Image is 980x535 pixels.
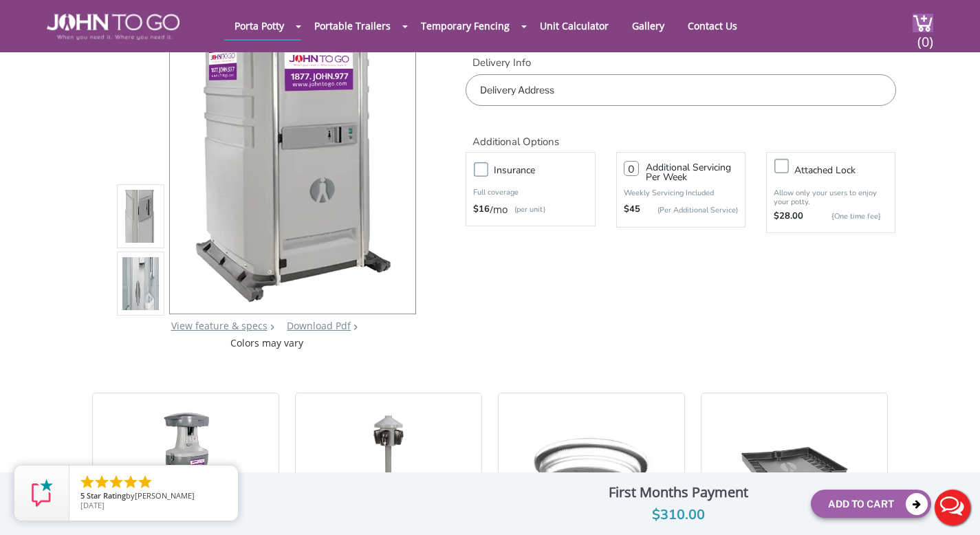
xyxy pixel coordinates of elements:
[28,479,56,507] img: Review Rating
[122,125,160,449] img: Product
[739,411,849,521] img: 25
[117,336,417,350] div: Colors may vary
[122,58,160,382] img: Product
[108,474,124,490] li: 
[473,203,490,217] strong: $16
[304,12,401,39] a: Portable Trailers
[287,319,351,332] a: Download Pdf
[794,162,902,179] h3: Attached lock
[530,12,619,39] a: Unit Calculator
[224,12,294,39] a: Porta Potty
[135,490,195,501] span: [PERSON_NAME]
[87,490,126,501] span: Star Rating
[640,205,738,215] p: (Per Additional Service)
[473,186,587,199] p: Full coverage
[358,411,420,521] img: 25
[466,56,895,70] label: Delivery Info
[917,21,933,51] span: (0)
[80,500,105,510] span: [DATE]
[353,324,358,330] img: chevron.png
[913,14,933,32] img: cart a
[556,504,801,526] div: $310.00
[622,12,675,39] a: Gallery
[774,188,888,206] p: Allow only your users to enjoy your potty.
[47,14,179,40] img: JOHN to go
[624,161,639,176] input: 0
[811,490,931,518] button: Add To Cart
[810,210,881,223] p: {One time fee}
[122,474,139,490] li: 
[624,188,738,198] p: Weekly Servicing Included
[80,490,85,501] span: 5
[466,74,895,106] input: Delivery Address
[677,12,748,39] a: Contact Us
[79,474,96,490] li: 
[646,163,738,182] h3: Additional Servicing Per Week
[494,162,601,179] h3: Insurance
[171,319,268,332] a: View feature & specs
[473,203,587,217] div: /mo
[508,203,545,217] p: (per unit)
[925,480,980,535] button: Live Chat
[270,324,274,330] img: right arrow icon
[624,203,640,217] strong: $45
[466,120,895,149] h2: Additional Options
[137,474,153,490] li: 
[149,411,222,521] img: 25
[411,12,520,39] a: Temporary Fencing
[556,481,801,504] div: First Months Payment
[512,411,670,521] img: 25
[94,474,110,490] li: 
[774,210,803,223] strong: $28.00
[80,492,227,501] span: by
